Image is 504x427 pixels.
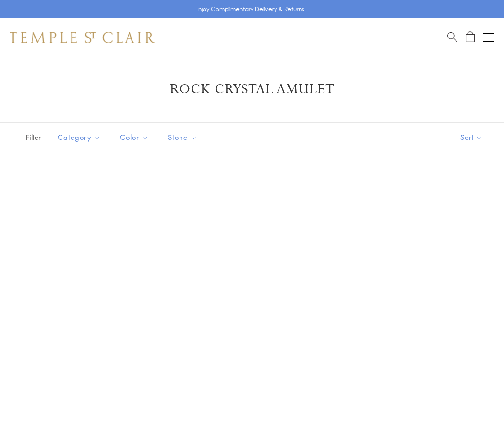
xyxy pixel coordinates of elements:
[439,123,504,152] button: Show sort by
[50,126,108,148] button: Category
[53,131,108,143] span: Category
[466,31,475,43] a: Open Shopping Bag
[163,131,204,143] span: Stone
[115,131,156,143] span: Color
[24,81,480,98] h1: Rock Crystal Amulet
[161,126,204,148] button: Stone
[10,32,155,43] img: Temple St. Clair
[113,126,156,148] button: Color
[483,32,494,43] button: Open navigation
[447,31,457,43] a: Search
[195,4,304,14] p: Enjoy Complimentary Delivery & Returns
